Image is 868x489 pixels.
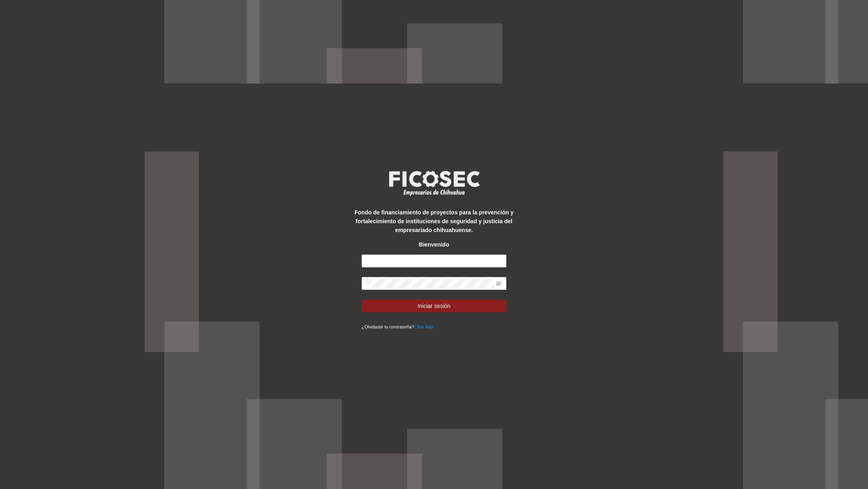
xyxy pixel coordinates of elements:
[384,168,484,198] img: logo
[362,324,434,329] small: ¿Olvidaste tu contraseña?
[496,281,502,286] span: eye-invisible
[419,241,449,248] strong: Bienvenido
[362,300,506,312] button: Iniciar sesión
[418,302,450,310] span: Iniciar sesión
[414,324,434,329] a: Click aqui
[354,209,514,233] strong: Fondo de financiamiento de proyectos para la prevención y fortalecimiento de instituciones de seg...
